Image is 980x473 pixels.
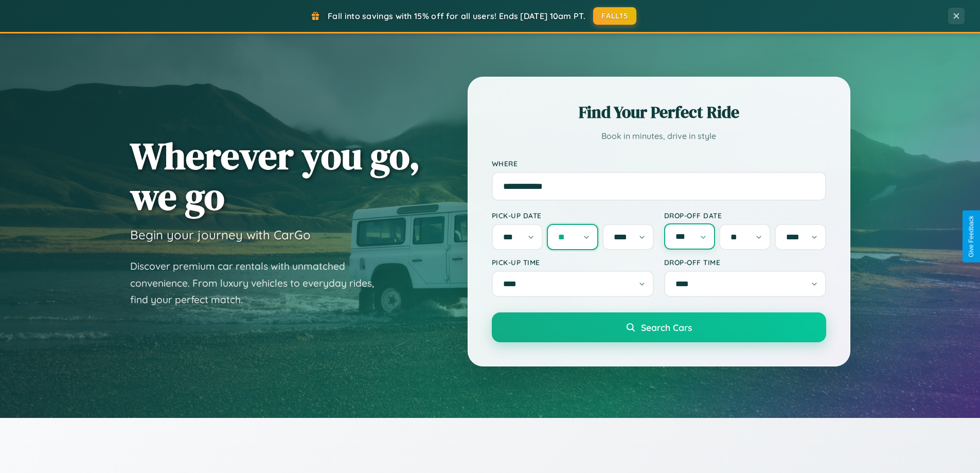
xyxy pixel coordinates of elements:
label: Pick-up Date [492,211,654,220]
span: Fall into savings with 15% off for all users! Ends [DATE] 10am PT. [328,11,585,21]
h1: Wherever you go, we go [130,135,420,217]
p: Book in minutes, drive in style [492,129,826,144]
h2: Find Your Perfect Ride [492,101,826,124]
div: Give Feedback [968,216,975,257]
label: Drop-off Date [664,211,826,220]
h3: Begin your journey with CarGo [130,227,311,242]
button: Search Cars [492,312,826,342]
label: Drop-off Time [664,258,826,267]
p: Discover premium car rentals with unmatched convenience. From luxury vehicles to everyday rides, ... [130,258,387,308]
button: FALL15 [593,7,636,25]
label: Where [492,159,826,168]
span: Search Cars [641,322,692,333]
label: Pick-up Time [492,258,654,267]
